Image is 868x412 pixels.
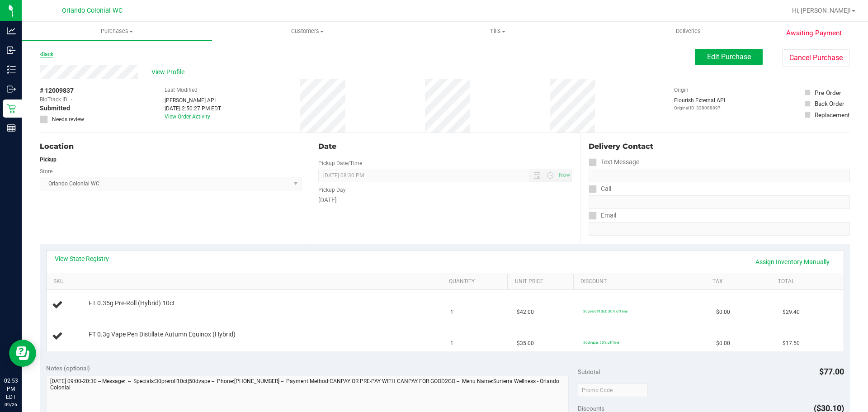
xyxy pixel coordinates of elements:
inline-svg: Outbound [7,85,16,94]
div: Pre-Order [815,88,841,97]
label: Text Message [589,156,639,169]
inline-svg: Reports [7,123,16,133]
span: # 12009837 [40,86,74,95]
span: $35.00 [517,339,534,348]
div: Replacement [815,110,849,119]
span: 1 [450,339,453,348]
a: Tax [712,278,768,285]
button: Cancel Purchase [782,49,850,66]
span: FT 0.3g Vape Pen Distillate Autumn Equinox (Hybrid) [89,330,236,339]
span: $29.40 [783,308,800,317]
div: Location [40,141,302,152]
label: Pickup Day [318,186,346,194]
p: Original ID: 328088897 [674,104,725,111]
inline-svg: Inbound [7,46,16,55]
input: Promo Code [578,384,648,397]
span: Purchases [22,27,212,35]
label: Pickup Date/Time [318,159,362,167]
input: Format: (999) 999-9999 [589,195,850,209]
span: Submitted [40,104,70,113]
a: Assign Inventory Manually [750,254,835,270]
div: [DATE] 2:50:27 PM EDT [165,104,221,113]
a: Tills [402,22,593,41]
div: [PERSON_NAME] API [165,96,221,104]
div: [DATE] [318,195,571,205]
p: 02:53 PM EDT [4,377,18,401]
span: $77.00 [819,367,844,376]
label: Origin [674,86,689,94]
span: BioTrack ID: [40,95,69,104]
span: $0.00 [716,339,730,348]
div: Delivery Contact [589,141,850,152]
span: FT 0.35g Pre-Roll (Hybrid) 10ct [89,299,175,308]
span: Tills [403,27,592,35]
a: Unit Price [515,278,570,285]
span: Hi, [PERSON_NAME]! [792,7,851,14]
span: Awaiting Payment [786,28,842,38]
a: Quantity [449,278,504,285]
span: 50dvape: 50% off line [583,340,619,345]
span: $0.00 [716,308,730,317]
span: Subtotal [578,368,600,375]
input: Format: (999) 999-9999 [589,169,850,182]
inline-svg: Analytics [7,26,16,35]
a: View State Registry [55,254,109,263]
a: Back [40,51,53,57]
a: Customers [212,22,402,41]
strong: Pickup [40,156,57,163]
span: Notes (optional) [46,365,90,372]
span: Customers [212,27,402,35]
label: Last Modified [165,86,198,94]
label: Email [589,209,616,222]
p: 09/26 [4,401,18,408]
button: Edit Purchase [695,49,763,65]
a: Deliveries [593,22,783,41]
span: Edit Purchase [707,52,751,61]
span: View Profile [151,67,188,77]
span: - [71,95,72,104]
iframe: Resource center [9,340,36,367]
a: Purchases [22,22,212,41]
span: $42.00 [517,308,534,317]
label: Store [40,167,52,175]
a: View Order Activity [165,114,210,120]
label: Call [589,182,611,195]
div: Date [318,141,571,152]
span: 1 [450,308,453,317]
a: Total [778,278,833,285]
inline-svg: Inventory [7,65,16,74]
span: Needs review [52,115,84,123]
div: Flourish External API [674,96,725,111]
div: Back Order [815,99,844,108]
inline-svg: Retail [7,104,16,113]
span: Deliveries [664,27,713,35]
span: Orlando Colonial WC [62,7,123,14]
a: SKU [53,278,438,285]
span: 30preroll10ct: 30% off line [583,309,627,313]
span: $17.50 [783,339,800,348]
a: Discount [580,278,702,285]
